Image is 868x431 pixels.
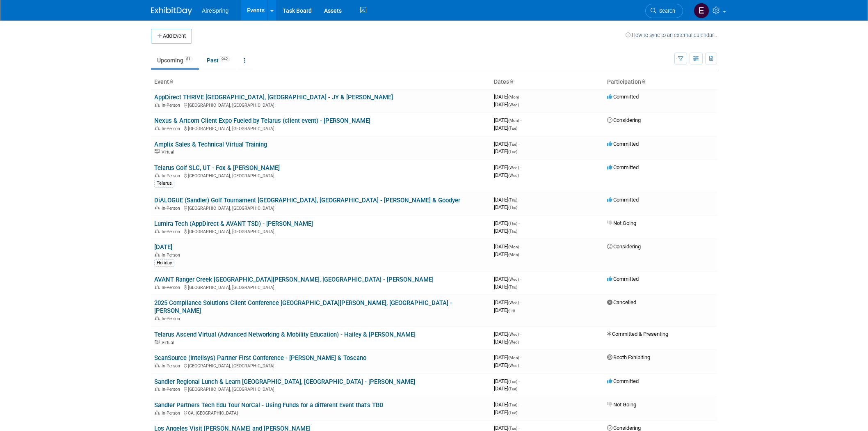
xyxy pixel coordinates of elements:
img: In-Person Event [155,126,160,130]
a: DiALOGUE (Sandler) Golf Tournament [GEOGRAPHIC_DATA], [GEOGRAPHIC_DATA] - [PERSON_NAME] & Goodyer [154,197,460,204]
span: - [520,117,521,123]
span: [DATE] [494,362,519,368]
span: Search [656,8,675,14]
span: [DATE] [494,354,521,360]
span: (Wed) [508,363,519,368]
span: - [519,141,520,147]
span: [DATE] [494,284,517,290]
th: Participation [604,75,717,89]
a: Amplix Sales & Technical Virtual Training [154,141,267,148]
span: In-Person [162,206,183,211]
span: [DATE] [494,197,520,203]
span: (Tue) [508,387,517,391]
a: Sandler Regional Lunch & Learn [GEOGRAPHIC_DATA], [GEOGRAPHIC_DATA] - [PERSON_NAME] [154,378,415,385]
img: In-Person Event [155,103,160,107]
div: [GEOGRAPHIC_DATA], [GEOGRAPHIC_DATA] [154,362,487,369]
a: Sandler Partners Tech Edu Tour NorCal - Using Funds for a different Event that's TBD [154,401,384,409]
span: [DATE] [494,378,520,384]
span: - [519,401,520,408]
span: [DATE] [494,228,517,234]
span: In-Person [162,103,183,108]
span: [DATE] [494,220,520,226]
span: In-Person [162,363,183,369]
a: Telarus Ascend Virtual (Advanced Networking & Mobility Education) - Hailey & [PERSON_NAME] [154,331,416,338]
a: AVANT Ranger Creek [GEOGRAPHIC_DATA][PERSON_NAME], [GEOGRAPHIC_DATA] - [PERSON_NAME] [154,276,434,283]
img: Virtual Event [155,340,160,344]
div: [GEOGRAPHIC_DATA], [GEOGRAPHIC_DATA] [154,284,487,290]
div: CA, [GEOGRAPHIC_DATA] [154,409,487,416]
span: In-Person [162,173,183,179]
span: [DATE] [494,172,519,178]
a: 2025 Compliance Solutions Client Conference [GEOGRAPHIC_DATA][PERSON_NAME], [GEOGRAPHIC_DATA] - [... [154,299,452,314]
div: [GEOGRAPHIC_DATA], [GEOGRAPHIC_DATA] [154,101,487,108]
div: Telarus [154,180,174,187]
span: 942 [219,56,230,62]
a: Sort by Start Date [509,78,513,85]
span: Virtual [162,340,176,345]
span: - [520,243,521,250]
span: [DATE] [494,425,520,431]
img: In-Person Event [155,363,160,367]
span: (Thu) [508,285,517,289]
span: AireSpring [202,7,228,14]
span: (Wed) [508,173,519,178]
span: Considering [607,117,641,123]
span: - [519,197,520,203]
span: In-Person [162,316,183,321]
a: Search [645,4,683,18]
img: In-Person Event [155,387,160,391]
span: [DATE] [494,141,520,147]
a: ScanSource (Intelisys) Partner First Conference - [PERSON_NAME] & Toscano [154,354,366,362]
span: Cancelled [607,299,636,305]
button: Add Event [151,29,192,44]
span: Considering [607,425,641,431]
img: Virtual Event [155,149,160,154]
span: In-Person [162,285,183,290]
span: [DATE] [494,339,519,345]
span: Committed [607,141,639,147]
span: Committed & Presenting [607,331,668,337]
span: (Thu) [508,221,517,226]
div: [GEOGRAPHIC_DATA], [GEOGRAPHIC_DATA] [154,228,487,234]
a: Past942 [201,53,236,68]
span: - [520,299,521,305]
span: Considering [607,243,641,250]
a: Upcoming81 [151,53,199,68]
span: Committed [607,276,639,282]
span: Committed [607,164,639,170]
span: [DATE] [494,148,517,154]
span: - [520,354,521,360]
span: (Mon) [508,95,519,99]
span: [DATE] [494,243,521,250]
span: (Mon) [508,252,519,257]
span: (Wed) [508,165,519,170]
span: In-Person [162,410,183,416]
span: (Tue) [508,379,517,384]
img: In-Person Event [155,285,160,289]
span: (Mon) [508,245,519,249]
span: Committed [607,197,639,203]
span: [DATE] [494,401,520,408]
div: [GEOGRAPHIC_DATA], [GEOGRAPHIC_DATA] [154,385,487,392]
span: In-Person [162,126,183,131]
span: [DATE] [494,251,519,257]
span: Not Going [607,220,636,226]
span: (Thu) [508,229,517,234]
div: Holiday [154,259,174,267]
span: (Thu) [508,198,517,202]
a: Lumira Tech (AppDirect & AVANT TSD) - [PERSON_NAME] [154,220,313,227]
span: (Mon) [508,355,519,360]
span: In-Person [162,229,183,234]
span: - [520,94,521,100]
span: Committed [607,94,639,100]
span: [DATE] [494,307,515,313]
span: [DATE] [494,385,517,392]
span: (Wed) [508,340,519,344]
span: (Tue) [508,126,517,131]
span: [DATE] [494,125,517,131]
span: In-Person [162,387,183,392]
img: erica arjona [694,3,709,18]
span: (Thu) [508,205,517,210]
div: [GEOGRAPHIC_DATA], [GEOGRAPHIC_DATA] [154,204,487,211]
span: (Tue) [508,410,517,415]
